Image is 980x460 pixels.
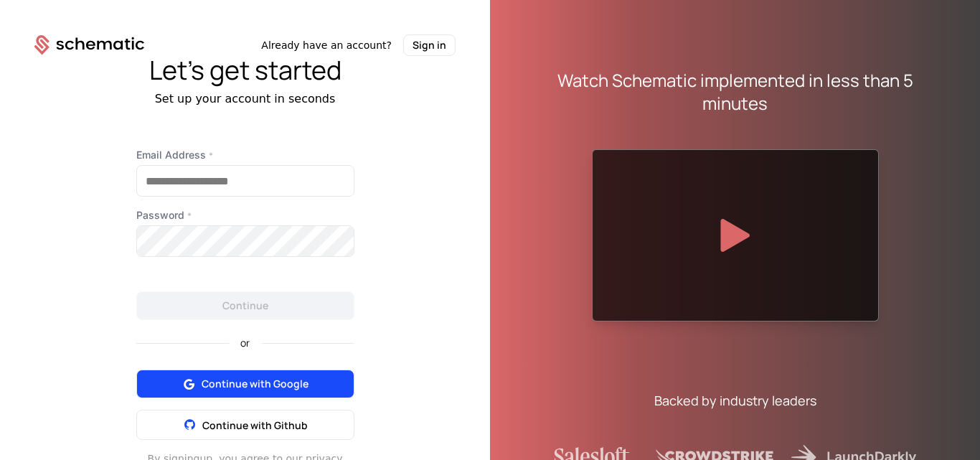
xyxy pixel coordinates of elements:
[524,69,946,115] div: Watch Schematic implemented in less than 5 minutes
[202,377,308,391] span: Continue with Google
[136,410,354,440] button: Continue with Github
[136,208,354,222] label: Password
[136,370,354,398] button: Continue with Google
[229,338,261,348] span: or
[136,148,354,162] label: Email Address
[261,38,392,52] span: Already have an account?
[654,390,816,410] div: Backed by industry leaders
[403,34,456,56] button: Sign in
[202,418,308,432] span: Continue with Github
[136,291,354,320] button: Continue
